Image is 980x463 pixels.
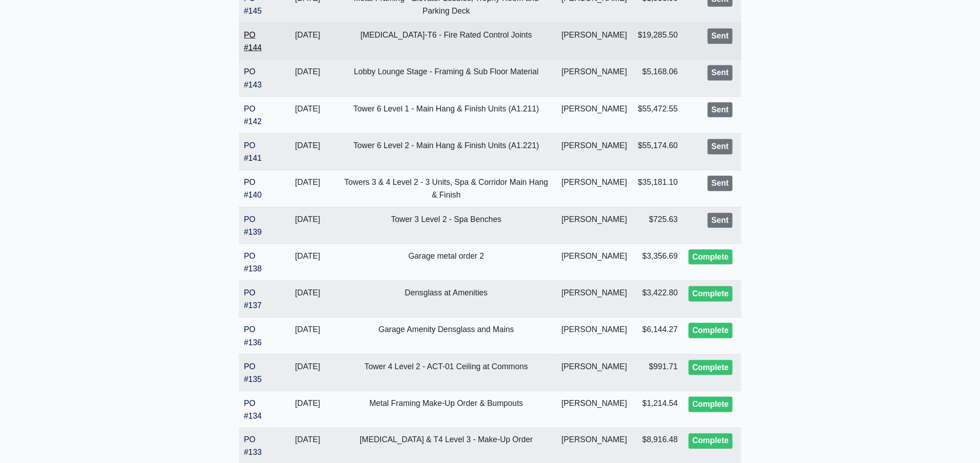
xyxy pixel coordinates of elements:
[556,134,633,170] td: [PERSON_NAME]
[337,60,556,96] td: Lobby Lounge Stage - Framing & Sub Floor Material
[337,134,556,170] td: Tower 6 Level 2 - Main Hang & Finish Units (A1.221)
[689,397,732,412] div: Complete
[708,102,732,118] div: Sent
[556,170,633,207] td: [PERSON_NAME]
[556,207,633,244] td: [PERSON_NAME]
[632,207,683,244] td: $725.63
[632,318,683,354] td: $6,144.27
[279,60,337,96] td: [DATE]
[244,178,262,199] a: PO #140
[708,213,732,228] div: Sent
[279,318,337,354] td: [DATE]
[244,325,262,347] a: PO #136
[244,30,262,52] a: PO #144
[279,207,337,244] td: [DATE]
[337,354,556,391] td: Tower 4 Level 2 - ACT-01 Ceiling at Commons
[337,244,556,280] td: Garage metal order 2
[632,281,683,318] td: $3,422.80
[632,60,683,96] td: $5,168.06
[244,215,262,236] a: PO #139
[244,141,262,163] a: PO #141
[244,362,262,384] a: PO #135
[556,60,633,96] td: [PERSON_NAME]
[556,281,633,318] td: [PERSON_NAME]
[244,67,262,89] a: PO #143
[279,23,337,60] td: [DATE]
[632,244,683,280] td: $3,356.69
[556,391,633,428] td: [PERSON_NAME]
[279,281,337,318] td: [DATE]
[244,435,262,457] a: PO #133
[556,318,633,354] td: [PERSON_NAME]
[279,391,337,428] td: [DATE]
[337,207,556,244] td: Tower 3 Level 2 - Spa Benches
[708,29,732,44] div: Sent
[708,176,732,191] div: Sent
[337,391,556,428] td: Metal Framing Make-Up Order & Bumpouts
[556,23,633,60] td: [PERSON_NAME]
[337,96,556,133] td: Tower 6 Level 1 - Main Hang & Finish Units (A1.211)
[708,139,732,154] div: Sent
[279,170,337,207] td: [DATE]
[337,318,556,354] td: Garage Amenity Densglass and Mains
[689,250,732,265] div: Complete
[279,96,337,133] td: [DATE]
[632,170,683,207] td: $35,181.10
[337,23,556,60] td: [MEDICAL_DATA]-T6 - Fire Rated Control Joints
[244,399,262,420] a: PO #134
[632,391,683,428] td: $1,214.54
[279,354,337,391] td: [DATE]
[337,170,556,207] td: Towers 3 & 4 Level 2 - 3 Units, Spa & Corridor Main Hang & Finish
[708,65,732,81] div: Sent
[244,251,262,273] a: PO #138
[279,134,337,170] td: [DATE]
[337,281,556,318] td: Densglass at Amenities
[689,360,732,376] div: Complete
[632,134,683,170] td: $55,174.60
[689,434,732,449] div: Complete
[632,23,683,60] td: $19,285.50
[279,244,337,280] td: [DATE]
[244,104,262,126] a: PO #142
[556,96,633,133] td: [PERSON_NAME]
[632,354,683,391] td: $991.71
[689,323,732,338] div: Complete
[244,288,262,310] a: PO #137
[556,244,633,280] td: [PERSON_NAME]
[632,96,683,133] td: $55,472.55
[556,354,633,391] td: [PERSON_NAME]
[689,286,732,302] div: Complete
